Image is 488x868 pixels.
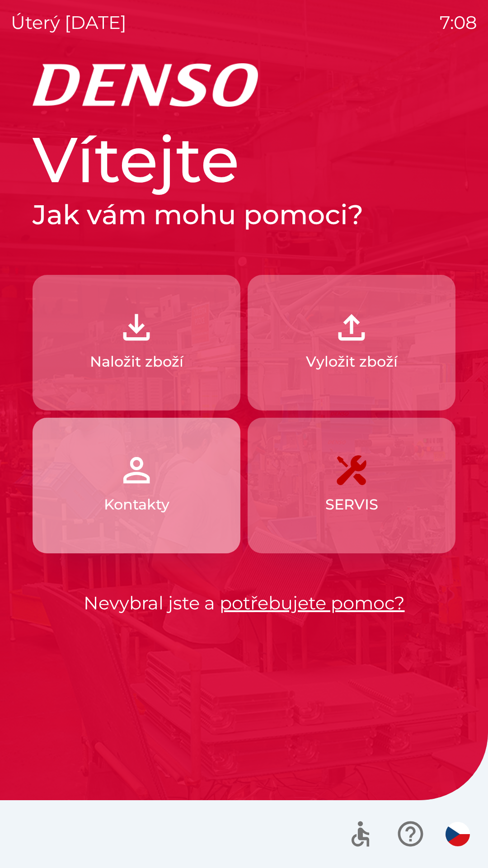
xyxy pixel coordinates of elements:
[33,121,455,198] h1: Vítejte
[306,351,398,373] p: Vyložit zboží
[446,822,470,846] img: cs flag
[117,450,156,490] img: 072f4d46-cdf8-44b2-b931-d189da1a2739.png
[33,275,240,410] button: Naložit zboží
[104,494,169,515] p: Kontakty
[248,418,455,553] button: SERVIS
[440,9,477,36] p: 7:08
[90,351,183,373] p: Naložit zboží
[33,198,455,231] h2: Jak vám mohu pomoci?
[117,307,156,347] img: 918cc13a-b407-47b8-8082-7d4a57a89498.png
[248,275,455,410] button: Vyložit zboží
[33,418,240,553] button: Kontakty
[33,590,455,617] p: Nevybral jste a
[220,592,405,614] a: potřebujete pomoc?
[33,63,455,107] img: Logo
[325,494,378,515] p: SERVIS
[11,9,127,36] p: úterý [DATE]
[332,307,371,347] img: 2fb22d7f-6f53-46d3-a092-ee91fce06e5d.png
[332,450,371,490] img: 7408382d-57dc-4d4c-ad5a-dca8f73b6e74.png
